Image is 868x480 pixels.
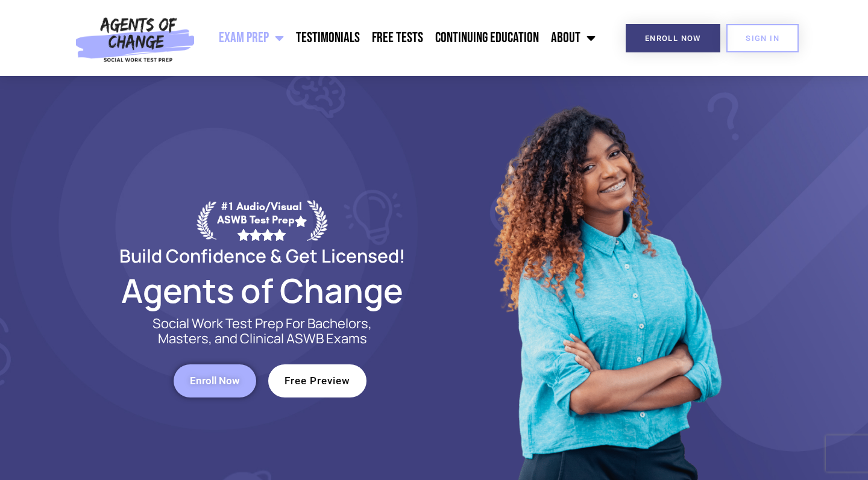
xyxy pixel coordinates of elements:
a: SIGN IN [726,24,799,52]
a: Continuing Education [429,23,545,53]
a: Enroll Now [174,364,256,397]
p: Social Work Test Prep For Bachelors, Masters, and Clinical ASWB Exams [139,316,386,346]
span: Enroll Now [645,34,701,42]
span: Free Preview [285,376,350,386]
h2: Build Confidence & Get Licensed! [90,247,434,264]
span: SIGN IN [746,34,779,42]
h2: Agents of Change [90,276,434,304]
div: #1 Audio/Visual ASWB Test Prep [216,200,307,240]
a: Free Tests [366,23,429,53]
a: About [545,23,602,53]
span: Enroll Now [190,376,240,386]
a: Free Preview [268,364,366,397]
a: Exam Prep [213,23,290,53]
a: Testimonials [290,23,366,53]
nav: Menu [201,23,602,53]
a: Enroll Now [626,24,720,52]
